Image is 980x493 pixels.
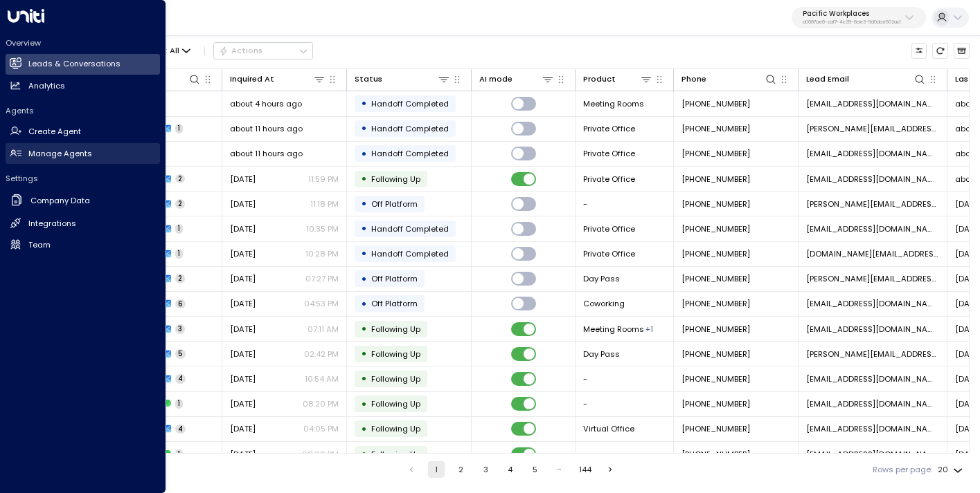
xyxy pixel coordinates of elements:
span: Meeting Rooms [583,98,644,109]
span: 4 [175,425,186,434]
span: Following Up [371,398,420,409]
span: about 4 hours ago [230,98,302,109]
p: 11:18 PM [310,198,339,210]
div: • [361,445,367,463]
p: 07:27 PM [305,273,339,284]
button: Go to page 5 [526,461,543,478]
span: Private Office [583,123,635,134]
span: Apr 13, 2025 [230,423,256,434]
span: Handoff Completed [371,223,449,234]
span: 3 [175,324,185,334]
div: • [361,244,367,263]
span: Apr 12, 2025 [230,373,256,384]
p: 04:05 PM [303,423,339,434]
span: +15034496806 [681,174,750,185]
span: +6591853639 [681,273,750,284]
a: Integrations [6,213,160,234]
p: 10:28 PM [305,248,339,259]
div: … [551,461,568,478]
button: Archived Leads [954,43,970,59]
span: +18054845546 [681,324,750,335]
span: monica7m@gmail.com [806,148,939,159]
span: Apr 15, 2025 [230,348,256,360]
a: Create Agent [6,122,160,142]
span: +19178585456 [681,248,750,259]
span: +12315970160 [681,373,750,384]
p: 07:11 AM [308,324,339,335]
span: Following Up [371,423,420,434]
span: Yesterday [230,248,256,259]
span: Yesterday [230,273,256,284]
span: 5 [175,349,186,359]
div: Inquired At [230,73,326,86]
span: Day Pass [583,348,620,360]
h2: Analytics [28,80,65,92]
div: Product [583,73,616,86]
span: 1 [175,249,183,259]
span: Private Office [583,174,635,185]
span: Apr 21, 2025 [230,449,256,460]
td: - [576,392,674,416]
span: Following Up [371,373,420,384]
span: Handoff Completed [371,98,449,109]
h2: Create Agent [28,126,81,138]
p: 11:59 PM [308,174,339,185]
div: AI mode [479,73,554,86]
span: helen@helenandcompany.com [806,198,939,210]
span: rebecca.sanchez@foodcorps.org [806,348,939,360]
span: Aug 10, 2025 [230,324,256,335]
button: Pacific Workplacesa0687ae6-caf7-4c35-8de3-5d0dae502acf [792,7,926,29]
h2: Manage Agents [28,148,92,160]
span: maggietaylor8@gmail.com [806,298,939,309]
button: Go to page 3 [477,461,494,478]
span: +14156404195 [681,148,750,159]
span: Refresh [932,43,948,59]
span: Off Platform [371,298,418,309]
button: Actions [213,42,313,59]
span: 1 [175,124,183,133]
div: Inquired At [230,73,274,86]
span: Private Office [583,223,635,234]
div: Status [355,73,382,86]
span: 2 [175,174,185,184]
td: - [576,192,674,216]
span: 4 [175,374,186,384]
h2: Overview [6,37,160,48]
span: sharerecipe@yahoo.com [806,98,939,109]
span: +17072272964 [681,123,750,134]
span: Handoff Completed [371,123,449,134]
span: about 11 hours ago [230,148,303,159]
span: +15107552619 [681,449,750,460]
label: Rows per page: [873,464,932,476]
div: 20 [938,461,965,478]
div: • [361,420,367,438]
span: +19097314309 [681,298,750,309]
button: Go to page 144 [576,461,594,478]
div: Phone [681,73,706,86]
span: Off Platform [371,273,418,284]
span: 2 [175,199,185,209]
span: caroleyeck@gmail.com [806,373,939,384]
div: • [361,219,367,238]
span: Virtual Office [583,423,634,434]
button: Go to page 4 [502,461,519,478]
span: Following Up [371,324,420,335]
a: Company Data [6,189,160,212]
span: di.lu@cloudacc.us [806,248,939,259]
span: 1 [175,449,183,459]
a: Leads & Conversations [6,54,160,75]
div: Phone [681,73,777,86]
nav: pagination navigation [402,461,619,478]
div: Virtual Office [645,324,653,335]
div: • [361,194,367,213]
span: Aug 12, 2025 [230,298,256,309]
span: 1 [175,224,183,234]
span: Yesterday [230,198,256,210]
div: • [361,119,367,138]
span: jmoore@daetec.com [806,324,939,335]
div: • [361,270,367,288]
p: 08:20 PM [303,398,339,409]
button: Go to page 2 [453,461,470,478]
div: Product [583,73,652,86]
span: caroleyeck@gmail.com [806,398,939,409]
